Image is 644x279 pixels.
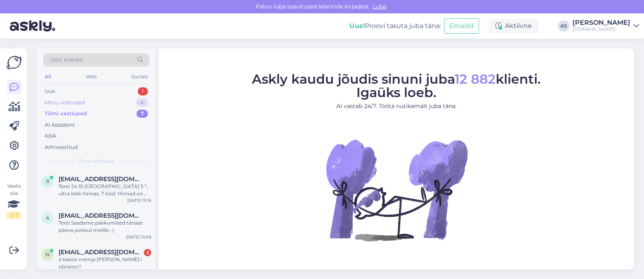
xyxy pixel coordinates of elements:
div: [DATE] 15:08 [126,234,151,240]
b: Uus! [349,22,365,30]
div: Minu vestlused [45,99,85,107]
img: Askly Logo [7,55,22,70]
div: 2 / 3 [7,212,21,219]
div: 7 [137,110,148,118]
div: All [43,71,52,82]
div: Kõik [45,132,56,140]
div: 3 [144,249,151,256]
a: [PERSON_NAME][DOMAIN_NAME] [572,19,639,32]
div: Web [84,71,98,82]
span: ave.kuimets@gmail.com [59,212,143,219]
div: 4 [136,99,148,107]
div: AI Assistent [45,121,75,129]
div: 1 [138,87,148,95]
span: natalia.jerjomina@gmail.com [59,249,143,256]
span: r [46,178,50,184]
span: rodz.teppo@gmail.com [59,175,143,183]
div: Vaata siia [7,182,21,219]
span: a [46,215,50,221]
div: Arhiveeritud [45,143,78,151]
div: Proovi tasuta juba täna: [349,21,441,31]
span: Otsi kliente [50,56,83,64]
div: Tere! 24.10 [GEOGRAPHIC_DATA] 5 *, ultra kõik hinnas, 7 ööd: Hinnad on toodud 2-le täiskasvanule ... [59,183,151,197]
div: [DOMAIN_NAME] [572,26,630,32]
span: 12 882 [455,71,496,87]
span: Tiimi vestlused [78,158,115,165]
div: Socials [130,71,150,82]
span: Luba [370,3,389,10]
span: Askly kaudu jõudis sinuni juba klienti. Igaüks loeb. [252,71,541,100]
div: Tiimi vestlused [45,110,87,118]
div: [PERSON_NAME] [572,19,630,26]
div: AS [558,20,569,32]
img: No Chat active [323,117,470,263]
p: AI vastab 24/7. Tööta nutikamalt juba täna. [252,102,541,110]
div: a kakoe vremja [PERSON_NAME] i obratno? [59,256,151,270]
div: Tere! Saadame pakkumised tänase päeva jooksul meilile. :) [59,219,151,234]
span: n [46,251,50,257]
div: Uus [45,87,55,95]
div: Aktiivne [489,19,538,33]
div: [DATE] 15:16 [127,197,151,203]
button: Emailid [444,18,479,34]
